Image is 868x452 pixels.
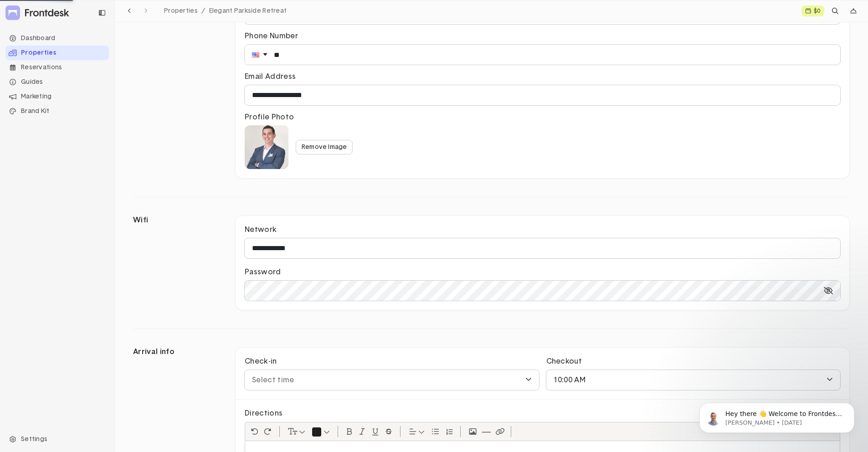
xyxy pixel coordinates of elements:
[5,104,109,118] div: Brand Kit
[160,5,205,17] a: Properties
[846,4,861,18] div: dropdown trigger
[686,384,868,447] iframe: Intercom notifications message
[245,225,277,235] span: Network
[209,8,287,14] span: Elegant Parkside Retreat
[5,31,109,46] div: Dashboard
[5,75,109,89] li: Navigation item
[245,409,282,418] span: Directions
[133,216,224,310] p: Wifi
[5,46,109,60] li: Navigation item
[5,104,109,118] li: Navigation item
[245,370,539,390] button: Select time
[245,267,281,277] span: Password
[5,432,109,447] div: Settings
[164,8,198,14] span: Properties
[252,375,518,385] div: Select time
[245,31,840,41] p: Phone Number
[546,370,841,390] button: 10:00 AM
[205,5,291,17] a: Elegant Parkside Retreat
[5,60,109,75] li: Navigation item
[546,357,582,366] div: Checkout
[5,60,109,75] div: Reservations
[5,75,109,89] div: Guides
[245,72,296,82] span: Email Address
[245,357,277,366] div: Check-in
[252,49,269,60] div: United States: + 1
[554,375,820,385] div: 10:00 AM
[5,89,109,104] div: Marketing
[296,140,353,154] button: Remove Image
[801,5,824,16] a: $0
[245,113,294,122] div: Profile Photo
[5,46,109,60] div: Properties
[5,89,109,104] li: Navigation item
[5,31,109,46] li: Navigation item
